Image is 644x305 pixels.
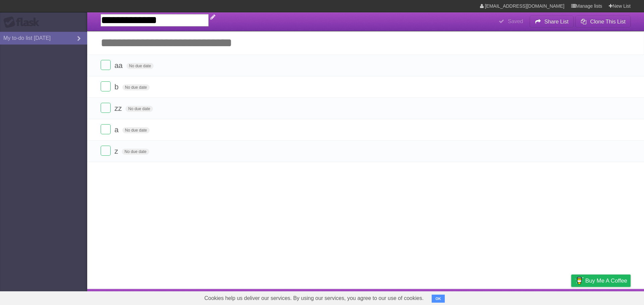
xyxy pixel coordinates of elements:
span: No due date [122,149,149,155]
span: No due date [122,127,150,133]
div: Flask [3,16,44,28]
label: Done [101,146,111,156]
span: z [114,147,120,155]
span: zz [114,104,123,112]
span: aa [114,61,124,70]
span: b [114,83,120,91]
a: Suggest a feature [588,291,631,303]
a: Privacy [562,291,580,303]
button: Share List [530,16,574,28]
span: a [114,126,120,134]
a: Terms [540,291,554,303]
label: Done [101,124,111,134]
b: Saved [508,18,523,24]
span: No due date [126,63,154,69]
b: Clone This List [590,19,626,24]
a: Buy me a coffee [571,275,631,287]
label: Done [101,103,111,113]
a: About [482,291,496,303]
button: OK [432,295,445,303]
b: Share List [544,19,569,24]
a: Developers [504,291,531,303]
label: Done [101,81,111,91]
button: Clone This List [575,16,631,28]
label: Done [101,60,111,70]
span: Cookies help us deliver our services. By using our services, you agree to our use of cookies. [198,292,430,305]
span: Buy me a coffee [585,275,627,287]
span: No due date [125,106,153,112]
img: Buy me a coffee [575,275,584,286]
span: No due date [122,84,150,90]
